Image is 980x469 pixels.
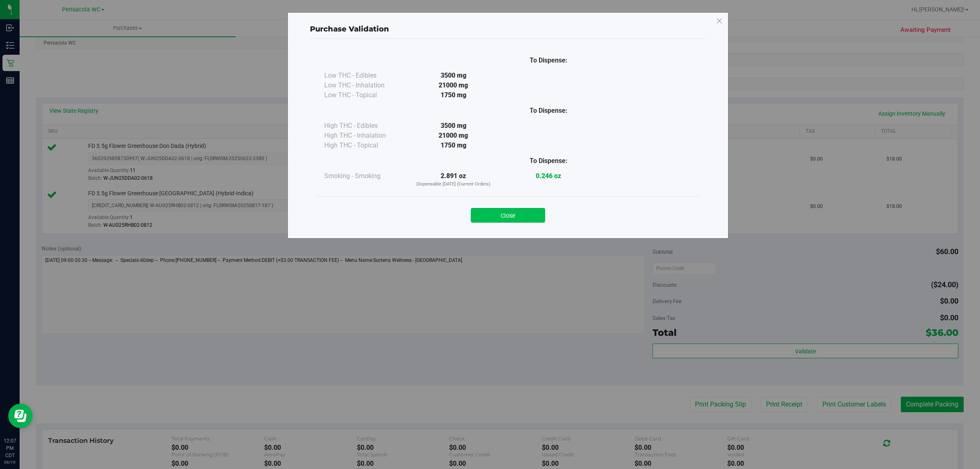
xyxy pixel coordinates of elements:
[324,71,406,80] div: Low THC - Edibles
[406,171,501,188] div: 2.891 oz
[8,404,33,428] iframe: Resource center
[406,80,501,90] div: 21000 mg
[501,106,596,116] div: To Dispense:
[406,90,501,100] div: 1750 mg
[406,121,501,131] div: 3500 mg
[501,56,596,65] div: To Dispense:
[471,208,545,223] button: Close
[501,156,596,166] div: To Dispense:
[324,141,406,150] div: High THC - Topical
[324,80,406,90] div: Low THC - Inhalation
[324,121,406,131] div: High THC - Edibles
[324,171,406,181] div: Smoking - Smoking
[324,131,406,141] div: High THC - Inhalation
[406,131,501,141] div: 21000 mg
[406,181,501,188] p: Dispensable [DATE] (Current Orders)
[406,141,501,150] div: 1750 mg
[536,172,561,180] strong: 0.246 oz
[324,90,406,100] div: Low THC - Topical
[310,25,389,33] span: Purchase Validation
[406,71,501,80] div: 3500 mg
